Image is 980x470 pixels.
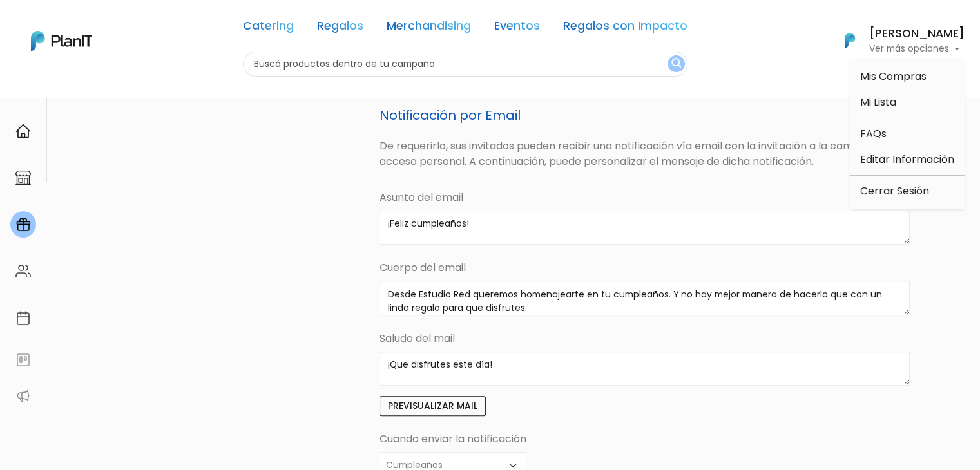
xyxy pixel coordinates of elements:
button: Previsualizar mail [380,396,486,416]
a: Cerrar Sesión [850,178,965,204]
input: Buscá productos dentro de tu campaña [243,52,687,77]
img: home-e721727adea9d79c4d83392d1f703f7f8bce08238fde08b1acbfd93340b81755.svg [15,124,31,139]
img: partners-52edf745621dab592f3b2c58e3bca9d71375a7ef29c3b500c9f145b62cc070d4.svg [15,388,31,404]
a: Eventos [494,21,540,36]
div: ¿Necesitás ayuda? [66,12,186,37]
label: Saludo del mail [380,331,910,346]
button: PlanIt Logo [PERSON_NAME] Ver más opciones [828,24,965,57]
img: search_button-432b6d5273f82d61273b3651a40e1bd1b912527efae98b1b7a1b2c0702e16a8d.svg [671,58,681,70]
p: Ver más opciones [869,44,965,53]
img: feedback-78b5a0c8f98aac82b08bfc38622c3050aee476f2c9584af64705fc4e61158814.svg [15,352,31,368]
img: people-662611757002400ad9ed0e3c099ab2801c6687ba6c219adb57efc949bc21e19d.svg [15,263,31,279]
label: Cuerpo del email [380,260,910,276]
img: PlanIt Logo [31,31,92,51]
a: Mis Compras [850,64,965,89]
textarea: ¡Feliz cumpleaños! [380,211,910,245]
a: FAQs [850,121,965,147]
label: Asunto del email [380,190,910,205]
span: Mi Lista [860,95,896,109]
img: calendar-87d922413cdce8b2cf7b7f5f62616a5cf9e4887200fb71536465627b3292af00.svg [15,310,31,326]
a: Regalos con Impacto [563,21,687,36]
textarea: ¡Que disfrutes este día! [380,352,910,386]
h5: Notificación por Email [380,108,910,123]
a: Editar Información [850,147,965,173]
a: Catering [243,21,294,36]
p: De requerirlo, sus invitados pueden recibir una notificación vía email con la invitación a la cam... [380,138,910,169]
a: Regalos [317,21,363,36]
textarea: Desde Estudio Red queremos homenajearte en tu cumpleaños. Y no hay mejor manera de hacerlo que co... [380,281,910,315]
img: campaigns-02234683943229c281be62815700db0a1741e53638e28bf9629b52c665b00959.svg [15,217,31,232]
h6: [PERSON_NAME] [869,28,965,40]
a: Mi Lista [850,89,965,115]
a: Merchandising [387,21,471,36]
span: Mis Compras [860,69,927,84]
img: marketplace-4ceaa7011d94191e9ded77b95e3339b90024bf715f7c57f8cf31f2d8c509eaba.svg [15,170,31,185]
img: PlanIt Logo [836,26,864,55]
label: Cuando enviar la notificación [380,431,526,447]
